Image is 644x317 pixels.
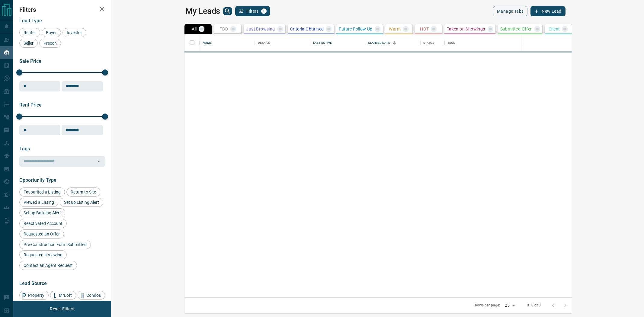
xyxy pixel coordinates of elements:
div: Condos [78,291,105,300]
div: Buyer [42,28,61,37]
div: Precon [39,39,61,48]
div: Claimed Date [365,34,420,51]
p: Just Browsing [246,27,275,31]
p: Client [549,27,560,31]
span: Set up Listing Alert [62,200,101,205]
span: Reactivated Account [21,221,65,226]
p: 0–0 of 0 [527,303,541,308]
span: Rent Price [19,102,42,108]
div: Viewed a Listing [19,198,58,207]
span: Pre-Construction Form Submitted [21,242,89,247]
span: Opportunity Type [19,177,56,183]
span: MrLoft [57,293,74,298]
span: Lead Source [19,280,47,286]
div: Return to Site [66,187,100,197]
div: Investor [62,28,86,37]
p: TBD [220,27,228,31]
p: Rows per page: [475,303,500,308]
span: Tags [19,146,30,152]
div: Set up Listing Alert [60,198,103,207]
div: Requested an Offer [19,229,64,239]
button: Reset Filters [46,304,78,314]
button: Sort [390,39,399,47]
p: Taken on Showings [447,27,485,31]
div: Name [200,34,255,51]
div: Details [258,34,270,51]
span: Lead Type [19,18,42,24]
h2: Filters [19,6,105,13]
div: Name [203,34,212,51]
span: Requested a Viewing [21,252,65,257]
div: Tags [447,34,455,51]
span: Sale Price [19,58,41,64]
p: All [192,27,197,31]
div: 25 [502,301,517,310]
span: Renter [21,30,38,35]
div: Renter [19,28,40,37]
button: search button [223,7,232,15]
div: Status [423,34,434,51]
button: Filters1 [235,6,270,16]
div: Favourited a Listing [19,187,65,197]
div: Last Active [313,34,332,51]
div: Reactivated Account [19,219,67,228]
p: HOT [420,27,429,31]
span: Buyer [44,30,59,35]
p: Criteria Obtained [290,27,324,31]
span: Property [26,293,46,298]
button: New Lead [530,6,565,16]
div: Set up Building Alert [19,208,65,217]
span: Set up Building Alert [21,210,63,215]
button: Open [95,157,103,165]
p: Submitted Offer [500,27,532,31]
div: Pre-Construction Form Submitted [19,240,91,249]
p: Warm [389,27,401,31]
span: Seller [21,41,36,46]
span: Favourited a Listing [21,190,63,194]
span: Return to Site [69,190,98,194]
span: Requested an Offer [21,232,62,236]
div: Seller [19,39,38,48]
span: Precon [41,41,59,46]
div: Property [19,291,49,300]
button: Manage Tabs [493,6,527,16]
span: Viewed a Listing [21,200,56,205]
div: Status [420,34,444,51]
div: Details [255,34,310,51]
span: 1 [262,9,266,13]
span: Contact an Agent Request [21,263,75,268]
div: Requested a Viewing [19,250,67,259]
h1: My Leads [185,6,220,16]
div: Claimed Date [368,34,390,51]
div: MrLoft [50,291,76,300]
span: Investor [65,30,84,35]
p: Future Follow Up [339,27,372,31]
div: Last Active [310,34,365,51]
div: Contact an Agent Request [19,261,77,270]
span: Condos [84,293,103,298]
